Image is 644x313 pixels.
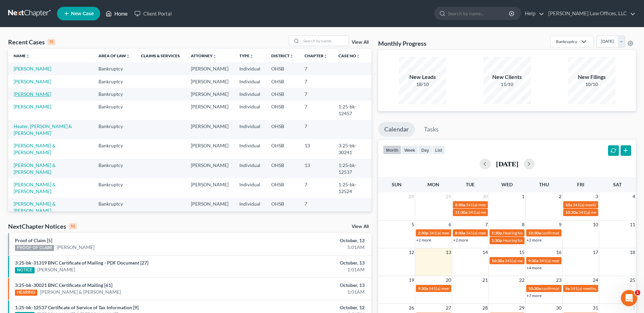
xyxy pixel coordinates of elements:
[234,139,266,159] td: Individual
[15,260,148,266] a: 3:25-bk-31319 BNC Certificate of Mailing - PDF Document [27]
[518,304,525,312] span: 29
[253,244,365,251] div: 5:01AM
[338,53,360,58] a: Case Nounfold_more
[333,139,371,159] td: 3:25-bk-30241
[492,258,504,263] span: 10:30a
[408,192,415,201] span: 28
[432,145,445,154] button: list
[333,159,371,178] td: 1:25-bk-12537
[418,145,432,154] button: day
[408,276,415,284] span: 19
[401,145,418,154] button: week
[352,40,369,45] a: View All
[613,182,622,187] span: Sat
[185,75,234,88] td: [PERSON_NAME]
[93,101,135,120] td: Bankruptcy
[93,159,135,178] td: Bankruptcy
[408,304,415,312] span: 26
[253,282,365,289] div: October, 13
[411,221,415,229] span: 5
[578,210,644,215] span: 341(a) meeting for [PERSON_NAME]
[299,62,333,75] td: 7
[71,11,94,16] span: New Case
[466,202,567,207] span: 341(a) meeting for [PERSON_NAME] & [PERSON_NAME]
[8,222,77,230] div: NextChapter Notices
[445,276,452,284] span: 20
[299,139,333,159] td: 13
[556,39,577,44] div: Bankruptcy
[93,88,135,100] td: Bankruptcy
[234,198,266,217] td: Individual
[14,201,56,213] a: [PERSON_NAME] & [PERSON_NAME]
[521,192,525,201] span: 1
[299,75,333,88] td: 7
[455,230,465,235] span: 8:30a
[131,7,175,20] a: Client Portal
[93,139,135,159] td: Bankruptcy
[8,38,55,46] div: Recent Cases
[418,286,428,291] span: 9:30a
[383,145,401,154] button: month
[539,258,605,263] span: 341(a) meeting for [PERSON_NAME]
[483,73,531,81] div: New Clients
[545,7,636,20] a: [PERSON_NAME] Law Offices, LLC
[399,81,446,88] div: 18/10
[352,224,369,229] a: View All
[408,248,415,256] span: 12
[126,54,130,58] i: unfold_more
[299,88,333,100] td: 7
[416,237,431,243] a: +2 more
[632,304,636,312] span: 1
[592,276,599,284] span: 24
[518,248,525,256] span: 15
[185,159,234,178] td: [PERSON_NAME]
[14,104,51,109] a: [PERSON_NAME]
[57,244,94,251] a: [PERSON_NAME]
[14,123,72,136] a: Heater, [PERSON_NAME] & [PERSON_NAME]
[234,159,266,178] td: Individual
[565,210,578,215] span: 10:30a
[333,178,371,197] td: 1:25-bk-12524
[484,221,489,229] span: 7
[266,198,299,217] td: OHSB
[629,276,636,284] span: 25
[305,53,328,58] a: Chapterunfold_more
[568,81,615,88] div: 10/10
[565,202,572,207] span: 10a
[518,276,525,284] span: 22
[539,182,549,187] span: Thu
[253,259,365,266] div: October, 13
[445,192,452,201] span: 29
[324,54,328,58] i: unfold_more
[93,178,135,197] td: Bankruptcy
[93,62,135,75] td: Bankruptcy
[301,36,349,46] input: Search by name...
[271,53,294,58] a: Districtunfold_more
[14,91,51,97] a: [PERSON_NAME]
[253,289,365,295] div: 1:01AM
[234,75,266,88] td: Individual
[234,101,266,120] td: Individual
[15,282,112,288] a: 3:25-bk-30021 BNC Certificate of Mailing [61]
[541,230,618,235] span: confirmation hearing for [PERSON_NAME]
[568,73,615,81] div: New Filings
[595,192,599,201] span: 3
[592,248,599,256] span: 17
[234,88,266,100] td: Individual
[185,101,234,120] td: [PERSON_NAME]
[577,182,584,187] span: Fri
[14,162,56,175] a: [PERSON_NAME] & [PERSON_NAME]
[482,276,489,284] span: 21
[299,159,333,178] td: 13
[253,237,365,244] div: October, 13
[392,182,402,187] span: Sun
[266,75,299,88] td: OHSB
[629,221,636,229] span: 11
[290,54,294,58] i: unfold_more
[482,248,489,256] span: 14
[565,286,570,291] span: 9a
[453,237,468,243] a: +2 more
[14,143,56,155] a: [PERSON_NAME] & [PERSON_NAME]
[629,248,636,256] span: 18
[466,230,531,235] span: 341(a) meeting for [PERSON_NAME]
